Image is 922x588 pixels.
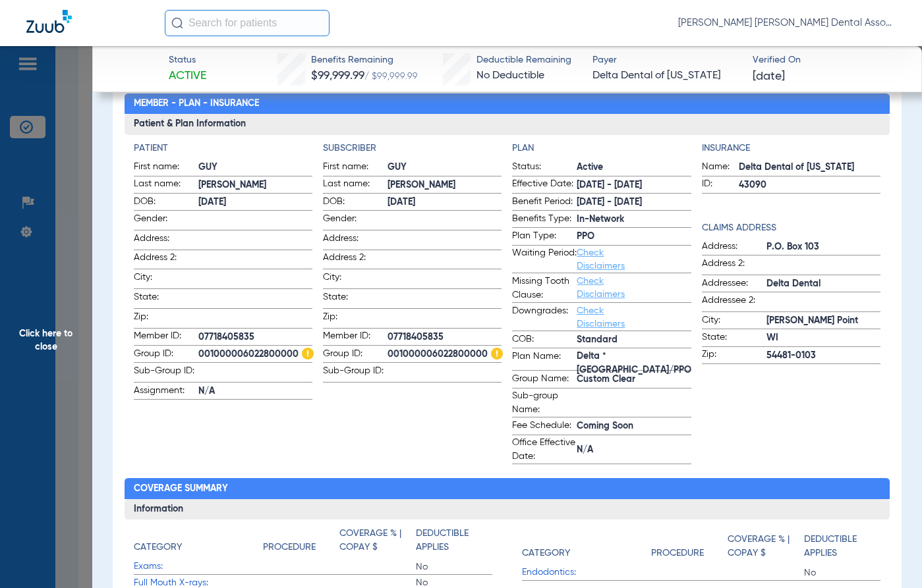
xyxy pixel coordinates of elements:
h4: Plan [512,142,691,155]
span: [PERSON_NAME] [PERSON_NAME] Dental Associates [678,16,896,30]
span: Coming Soon [577,419,691,433]
iframe: Chat Widget [856,525,922,588]
span: N/A [198,385,312,398]
h4: Category [522,547,570,560]
span: P.O. Box 103 [766,240,880,254]
span: [DATE] [388,196,502,209]
h4: Coverage % | Copay $ [728,533,797,560]
span: Address 2: [134,251,198,269]
span: Zip: [702,348,766,363]
span: Member ID: [323,329,388,345]
span: Active [169,68,206,84]
span: Fee Schedule: [512,419,577,435]
span: Benefits Type: [512,212,577,228]
span: N/A [577,443,691,457]
span: Address: [323,232,388,250]
span: DOB: [134,195,198,211]
span: Standard [577,333,691,347]
span: No [416,560,492,574]
h4: Deductible Applies [416,527,485,554]
h4: Procedure [651,547,704,560]
span: Benefit Period: [512,195,577,211]
span: Group Name: [512,372,577,388]
app-breakdown-title: Deductible Applies [804,527,880,565]
span: Name: [702,160,739,176]
span: [PERSON_NAME] Point [766,314,880,328]
span: State: [323,290,388,308]
span: City: [134,271,198,288]
span: Endodontics: [522,566,651,579]
span: Effective Date: [512,177,577,193]
span: Assignment: [134,384,198,400]
span: Exams: [134,560,263,574]
app-breakdown-title: Procedure [651,527,728,565]
span: / $99,999.99 [364,72,418,81]
img: Hazard [491,348,503,360]
span: Address 2: [702,257,766,275]
span: ID: [702,177,739,193]
app-breakdown-title: Category [522,527,651,565]
span: In-Network [577,213,691,227]
span: PPO [577,230,691,244]
span: [PERSON_NAME] [198,178,312,192]
span: Verified On [753,53,901,67]
h4: Category [134,541,182,554]
a: Check Disclaimers [577,248,625,271]
h4: Procedure [263,541,316,554]
span: First name: [323,160,388,176]
img: Hazard [302,348,314,360]
input: Search for patients [165,10,330,36]
span: COB: [512,333,577,348]
span: Benefits Remaining [311,53,418,67]
span: First name: [134,160,198,176]
span: Custom Clear [577,373,691,387]
span: GUY [198,161,312,174]
span: DOB: [323,195,388,211]
span: Group ID: [323,347,388,363]
span: Sub-Group ID: [323,364,388,382]
span: City: [702,313,766,329]
span: Deductible Remaining [476,53,571,67]
span: Downgrades: [512,304,577,331]
span: Group ID: [134,347,198,363]
span: Office Effective Date: [512,436,577,464]
h4: Subscriber [323,142,502,155]
span: [DATE] - [DATE] [577,178,691,192]
span: Address 2: [323,251,388,269]
span: Addressee: [702,277,766,292]
h2: Coverage Summary [125,478,890,499]
h3: Patient & Plan Information [125,114,890,135]
span: Member ID: [134,329,198,345]
span: Waiting Period: [512,246,577,273]
span: Plan Type: [512,229,577,245]
span: No [804,566,880,579]
span: Addressee 2: [702,294,766,311]
app-breakdown-title: Insurance [702,142,880,155]
h4: Claims Address [702,221,880,235]
span: Sub-Group ID: [134,364,198,382]
app-breakdown-title: Coverage % | Copay $ [339,527,416,559]
app-breakdown-title: Coverage % | Copay $ [728,527,804,565]
span: Last name: [134,177,198,193]
span: 07718405835 [388,331,502,344]
h4: Deductible Applies [804,533,873,560]
app-breakdown-title: Procedure [263,527,339,559]
span: $99,999.99 [311,70,364,82]
span: WI [766,331,880,345]
h4: Patient [134,142,312,155]
span: Zip: [323,310,388,328]
h4: Coverage % | Copay $ [339,527,409,554]
span: Delta Dental of [US_STATE] [592,68,741,84]
span: No Deductible [476,70,544,81]
span: City: [323,271,388,288]
span: Zip: [134,310,198,328]
span: Delta Dental of [US_STATE] [739,161,880,174]
span: Delta *[GEOGRAPHIC_DATA]/PPO [577,356,691,370]
span: [DATE] [198,196,312,209]
span: Payer [592,53,741,67]
span: 07718405835 [198,331,312,344]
